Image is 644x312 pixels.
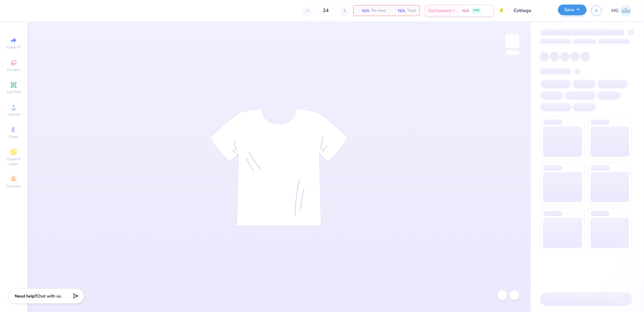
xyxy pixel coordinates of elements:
span: Upload [8,112,20,117]
span: Greek [9,134,18,139]
span: N/A [393,8,405,14]
span: Designs [7,67,20,72]
strong: Need help? [15,293,37,299]
a: MG [611,5,632,17]
span: Per Item [371,8,386,14]
input: Untitled Design [509,5,553,17]
span: Add Text [6,89,21,94]
span: Total [407,8,416,14]
span: N/A [357,8,369,14]
img: Michael Galon [620,5,632,17]
span: Image AI [7,45,21,50]
span: Chat with us. [37,293,62,299]
span: MG [611,7,619,14]
button: Save [558,5,587,15]
input: – – [314,5,338,16]
span: N/A [462,8,469,14]
img: tee-skeleton.svg [210,108,348,226]
span: Clipart & logos [3,157,24,166]
span: FREE [473,8,479,13]
span: Est. Delivery [428,8,451,14]
span: Decorate [6,184,21,189]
